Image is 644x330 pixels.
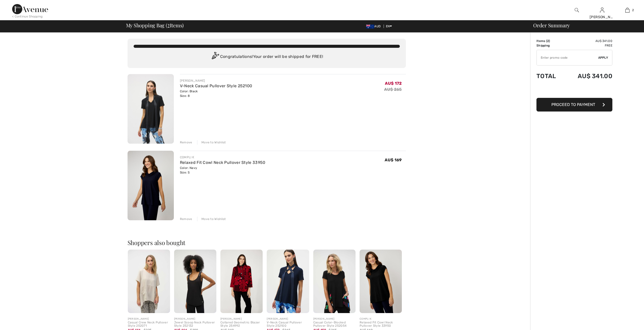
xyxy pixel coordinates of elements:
[220,250,263,313] img: Collared Geometric Blazer Style 254992
[313,317,356,321] div: [PERSON_NAME]
[174,250,216,313] img: Jewel Scoop Neck Pullover Style 252132
[12,14,43,19] div: < Continue Shopping
[360,317,402,321] div: COMPLI K
[267,321,309,328] div: V-Neck Casual Pullover Style 252100
[385,81,402,86] span: AU$ 172
[180,166,265,175] div: Color: Navy Size: S
[615,7,640,13] a: 2
[220,321,263,328] div: Collared Geometric Blazer Style 254992
[527,23,641,28] div: Order Summary
[384,87,402,92] s: AU$ 265
[600,8,604,12] a: Sign In
[536,39,564,43] td: Items ( )
[210,52,220,62] img: Congratulation2.svg
[267,250,309,313] img: V-Neck Casual Pullover Style 252100
[174,321,216,328] div: Jewel Scoop Neck Pullover Style 252132
[220,317,263,321] div: [PERSON_NAME]
[180,83,252,88] a: V-Neck Casual Pullover Style 252100
[547,39,549,43] span: 2
[360,321,402,328] div: Relaxed Fit Cowl Neck Pullover Style 33950
[197,217,226,221] div: Move to Wishlist
[564,43,612,48] td: Free
[385,158,402,162] span: AU$ 169
[128,317,170,321] div: [PERSON_NAME]
[551,102,595,107] span: Proceed to Payment
[313,250,356,313] img: Casual Color-Blocked Pullover Style 252054
[536,85,612,96] iframe: PayPal
[128,321,170,328] div: Casual Crew Neck Pullover Style 252071
[536,68,564,85] td: Total
[575,7,579,13] img: search the website
[134,52,400,62] div: Congratulations! Your order will be shipped for FREE!
[360,250,402,313] img: Relaxed Fit Cowl Neck Pullover Style 33950
[313,321,356,328] div: Casual Color-Blocked Pullover Style 252054
[128,151,174,220] img: Relaxed Fit Cowl Neck Pullover Style 33950
[128,74,174,144] img: V-Neck Casual Pullover Style 252100
[625,7,630,13] img: My Bag
[128,250,170,313] img: Casual Crew Neck Pullover Style 252071
[386,25,392,28] span: EN
[197,140,226,145] div: Move to Wishlist
[632,8,634,12] span: 2
[167,21,170,28] span: 2
[180,140,192,145] div: Remove
[366,25,374,29] img: Australian Dollar
[180,217,192,221] div: Remove
[180,155,265,160] div: COMPLI K
[536,98,612,112] button: Proceed to Payment
[12,4,48,14] img: 1ère Avenue
[180,89,252,98] div: Color: Black Size: 8
[180,160,265,165] a: Relaxed Fit Cowl Neck Pullover Style 33950
[174,317,216,321] div: [PERSON_NAME]
[180,78,252,83] div: [PERSON_NAME]
[128,239,406,246] h2: Shoppers also bought
[598,55,608,60] span: Apply
[366,25,383,28] span: AUD
[564,39,612,43] td: AU$ 341.00
[267,317,309,321] div: [PERSON_NAME]
[536,43,564,48] td: Shipping
[600,7,604,13] img: My Info
[126,23,184,28] span: My Shopping Bag ( Items)
[537,50,598,65] input: Promo code
[564,68,612,85] td: AU$ 341.00
[590,14,614,20] div: [PERSON_NAME]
